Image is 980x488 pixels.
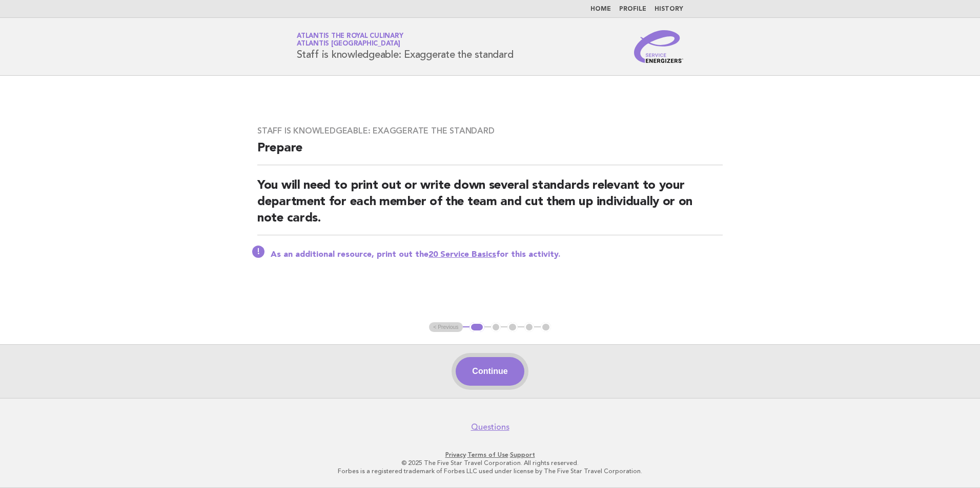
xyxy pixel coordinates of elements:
h2: You will need to print out or write down several standards relevant to your department for each m... [257,178,723,235]
a: Support [510,451,535,458]
button: Continue [456,357,524,386]
h2: Prepare [257,140,723,165]
a: Atlantis the Royal CulinaryAtlantis [GEOGRAPHIC_DATA] [297,33,403,47]
p: Forbes is a registered trademark of Forbes LLC used under license by The Five Star Travel Corpora... [176,467,804,475]
a: Privacy [445,451,466,458]
h1: Staff is knowledgeable: Exaggerate the standard [297,33,513,60]
p: · · [176,451,804,459]
a: 20 Service Basics [428,251,496,259]
h3: Staff is knowledgeable: Exaggerate the standard [257,126,723,136]
img: Service Energizers [634,30,683,63]
a: Questions [471,422,509,432]
p: © 2025 The Five Star Travel Corporation. All rights reserved. [176,459,804,467]
a: Home [590,6,611,12]
span: Atlantis [GEOGRAPHIC_DATA] [297,41,400,48]
button: 1 [469,322,484,332]
a: Profile [619,6,646,12]
p: As an additional resource, print out the for this activity. [271,250,723,260]
a: Terms of Use [467,451,508,458]
a: History [655,6,683,12]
